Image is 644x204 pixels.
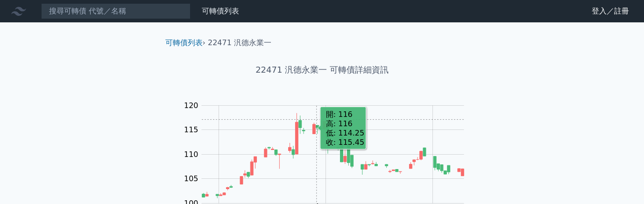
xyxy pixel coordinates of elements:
[158,63,487,76] h1: 22471 汎德永業一 可轉債詳細資訊
[165,38,203,47] a: 可轉債列表
[208,37,271,48] li: 22471 汎德永業一
[41,3,191,19] input: 搜尋可轉債 代號／名稱
[202,7,239,15] a: 可轉債列表
[165,37,205,48] li: ›
[584,4,637,19] a: 登入／註冊
[184,150,198,159] tspan: 110
[184,174,198,183] tspan: 105
[184,125,198,134] tspan: 115
[184,101,198,110] tspan: 120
